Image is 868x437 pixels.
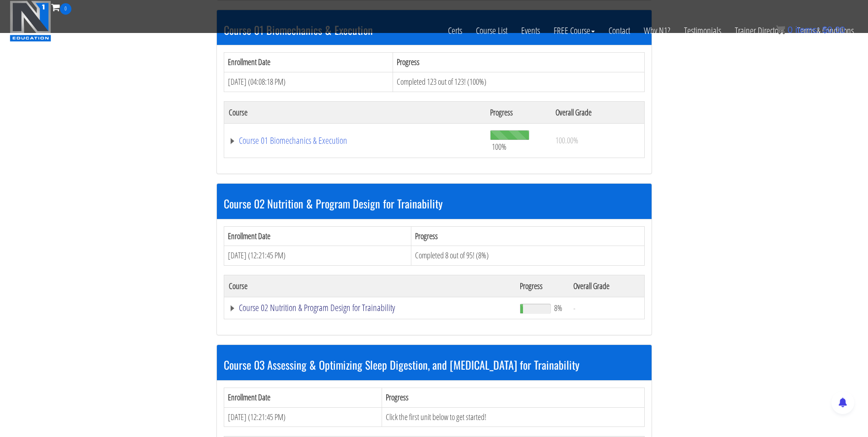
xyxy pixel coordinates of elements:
[569,275,644,297] th: Overall Grade
[393,72,644,92] td: Completed 123 out of 123! (100%)
[224,246,411,266] td: [DATE] (12:21:45 PM)
[224,226,411,246] th: Enrollment Date
[569,297,644,319] td: -
[441,15,469,47] a: Certs
[485,101,551,123] th: Progress
[469,15,514,47] a: Course List
[411,226,644,246] th: Progress
[224,197,645,209] h3: Course 02 Nutrition & Program Design for Trainability
[229,303,511,312] a: Course 02 Nutrition & Program Design for Trainability
[637,15,677,47] a: Why N1?
[728,15,790,47] a: Trainer Directory
[382,407,644,427] td: Click the first unit below to get started!
[554,303,562,313] span: 8%
[224,275,515,297] th: Course
[224,388,382,407] th: Enrollment Date
[547,15,602,47] a: FREE Course
[224,359,645,371] h3: Course 03 Assessing & Optimizing Sleep Digestion, and [MEDICAL_DATA] for Trainability
[224,53,393,72] th: Enrollment Date
[393,53,644,72] th: Progress
[382,388,644,407] th: Progress
[787,25,793,35] span: 0
[776,25,785,34] img: icon11.png
[51,1,71,13] a: 0
[224,72,393,92] td: [DATE] (04:08:18 PM)
[224,101,485,123] th: Course
[822,25,845,35] bdi: 0.00
[551,123,644,158] td: 100.00%
[677,15,728,47] a: Testimonials
[790,15,861,47] a: Terms & Conditions
[822,25,827,35] span: $
[551,101,644,123] th: Overall Grade
[10,0,51,42] img: n1-education
[602,15,637,47] a: Contact
[60,3,71,15] span: 0
[795,25,819,35] span: items:
[515,275,568,297] th: Progress
[776,25,845,35] a: 0 items: $0.00
[514,15,547,47] a: Events
[224,407,382,427] td: [DATE] (12:21:45 PM)
[411,246,644,266] td: Completed 8 out of 95! (8%)
[229,136,481,145] a: Course 01 Biomechanics & Execution
[492,142,507,152] span: 100%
